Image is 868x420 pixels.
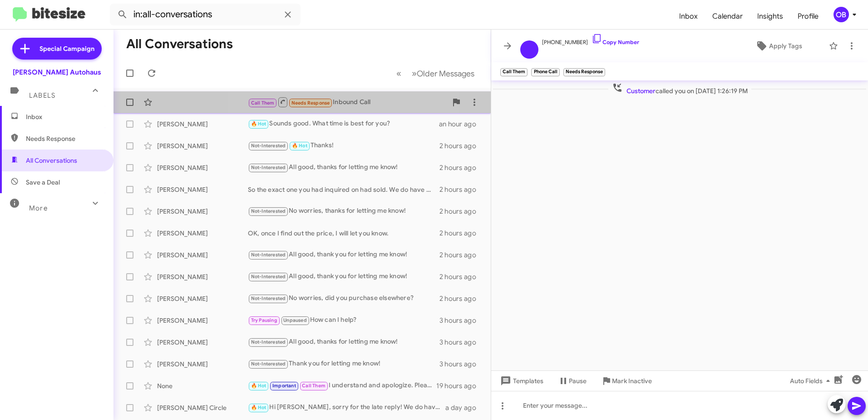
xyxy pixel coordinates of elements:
div: 2 hours ago [439,207,483,216]
span: Needs Response [291,100,330,106]
div: 2 hours ago [439,294,483,303]
span: Older Messages [417,69,474,79]
button: Pause [551,373,594,389]
span: 🔥 Hot [251,121,266,127]
span: Labels [29,91,55,100]
div: Thank you for letting me know! [248,359,439,369]
span: Not-Interested [251,252,286,258]
span: Not-Interested [251,165,286,170]
div: [PERSON_NAME] [157,229,248,238]
div: 2 hours ago [439,185,483,194]
span: » [412,68,417,79]
div: How can I help? [248,315,439,325]
small: Phone Call [531,68,559,76]
div: All good, thanks for letting me know! [248,162,439,173]
span: called you on [DATE] 1:26:19 PM [608,82,751,95]
div: 2 hours ago [439,250,483,260]
button: Auto Fields [783,373,841,389]
div: 2 hours ago [439,229,483,238]
span: Not-Interested [251,274,286,280]
button: Next [406,64,480,83]
div: 2 hours ago [439,272,483,281]
div: 3 hours ago [439,360,483,369]
nav: Page navigation example [391,64,480,83]
small: Needs Response [563,68,605,76]
span: 🔥 Hot [251,405,266,410]
span: Special Campaign [39,44,94,53]
div: OK, once I find out the price, I will let you know. [248,229,439,238]
span: [PHONE_NUMBER] [542,33,639,47]
span: Apply Tags [769,38,802,54]
div: OB [833,7,849,22]
div: 2 hours ago [439,141,483,150]
div: [PERSON_NAME] [157,250,248,260]
div: [PERSON_NAME] [157,163,248,172]
a: Profile [790,3,826,30]
button: Templates [491,373,551,389]
div: a day ago [445,403,483,412]
span: Save a Deal [26,178,60,187]
span: Not-Interested [251,361,286,367]
a: Inbox [672,3,705,30]
div: I understand and apologize. Please let us know if anything changes. [248,380,436,391]
button: Mark Inactive [594,373,659,389]
a: Special Campaign [12,38,102,60]
div: No worries, thanks for letting me know! [248,206,439,216]
div: None [157,381,248,390]
div: 3 hours ago [439,338,483,347]
div: [PERSON_NAME] Circle [157,403,248,412]
div: 19 hours ago [436,381,483,390]
span: More [29,204,48,212]
span: Templates [498,373,543,389]
a: Calendar [705,3,750,30]
div: Thanks! [248,140,439,151]
small: Call Them [500,68,528,76]
div: an hour ago [439,120,483,129]
div: 3 hours ago [439,316,483,325]
button: OB [826,7,858,22]
a: Insights [750,3,790,30]
div: [PERSON_NAME] [157,294,248,303]
div: 2 hours ago [439,163,483,172]
div: [PERSON_NAME] [157,141,248,150]
span: Pause [569,373,587,389]
div: [PERSON_NAME] [157,338,248,347]
span: Not-Interested [251,295,286,301]
div: [PERSON_NAME] Autohaus [13,68,101,77]
h1: All Conversations [126,37,233,51]
button: Previous [391,64,407,83]
div: [PERSON_NAME] [157,272,248,281]
button: Apply Tags [732,38,824,54]
span: Unpaused [283,317,307,323]
div: [PERSON_NAME] [157,185,248,194]
span: 🔥 Hot [292,143,307,149]
input: Search [110,4,301,25]
span: Not-Interested [251,339,286,345]
span: Needs Response [26,134,103,143]
span: « [396,68,401,79]
span: Call Them [302,383,325,389]
div: No worries, did you purchase elsewhere? [248,293,439,304]
span: Not-Interested [251,143,286,149]
span: Auto Fields [790,373,833,389]
span: Call Them [251,100,275,106]
span: Customer [626,87,656,95]
span: 🔥 Hot [251,383,266,389]
div: Hi [PERSON_NAME], sorry for the late reply! We do have a 2022 Q7 as well as a few CPO 2025 Q7s. W... [248,402,445,413]
div: [PERSON_NAME] [157,316,248,325]
div: Sounds good. What time is best for you? [248,119,439,129]
div: [PERSON_NAME] [157,207,248,216]
span: All Conversations [26,156,77,165]
span: Mark Inactive [612,373,652,389]
div: So the exact one you had inquired on had sold. We do have quite a few others here though. What co... [248,185,439,194]
div: Inbound Call [248,96,447,108]
span: Important [272,383,296,389]
div: All good, thank you for letting me know! [248,271,439,282]
span: Try Pausing [251,317,277,323]
div: [PERSON_NAME] [157,120,248,129]
span: Not-Interested [251,208,286,214]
